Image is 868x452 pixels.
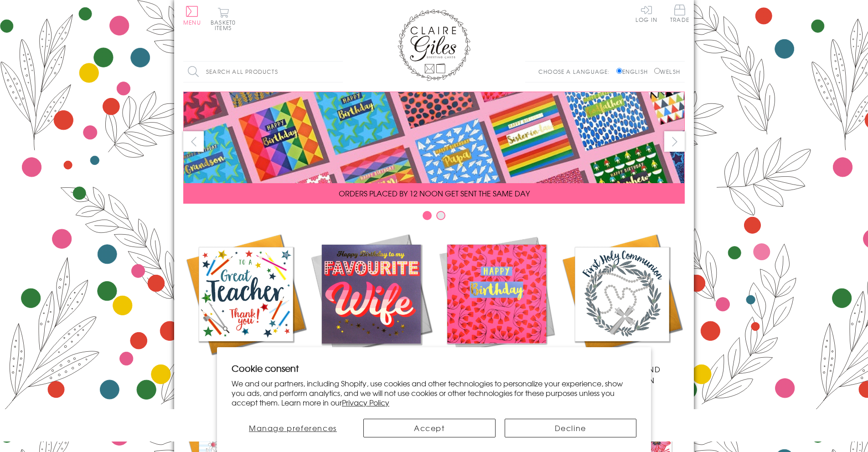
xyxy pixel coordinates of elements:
[249,422,337,433] span: Manage preferences
[309,231,434,375] a: New Releases
[232,362,636,375] h2: Cookie consent
[363,419,496,437] button: Accept
[211,7,236,31] button: Basket0 items
[183,211,685,225] div: Carousel Pagination
[616,68,622,74] input: English
[334,62,343,82] input: Search
[183,131,204,152] button: prev
[538,67,615,76] p: Choose a language:
[635,5,657,22] a: Log In
[398,9,470,81] img: Claire Giles Greetings Cards
[342,397,389,408] a: Privacy Policy
[232,379,636,407] p: We and our partners, including Shopify, use cookies and other technologies to personalize your ex...
[616,67,652,76] label: English
[232,419,354,437] button: Manage preferences
[183,18,201,26] span: Menu
[434,231,559,375] a: Birthdays
[183,6,201,25] button: Menu
[423,211,432,220] button: Carousel Page 1 (Current Slide)
[654,67,680,76] label: Welsh
[339,188,530,199] span: ORDERS PLACED BY 12 NOON GET SENT THE SAME DAY
[670,5,689,24] a: Trade
[436,211,445,220] button: Carousel Page 2
[670,5,689,22] span: Trade
[559,231,685,385] a: Communion and Confirmation
[183,231,309,375] a: Academic
[664,131,685,152] button: next
[505,419,637,437] button: Decline
[183,62,343,82] input: Search all products
[654,68,660,74] input: Welsh
[215,18,236,32] span: 0 items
